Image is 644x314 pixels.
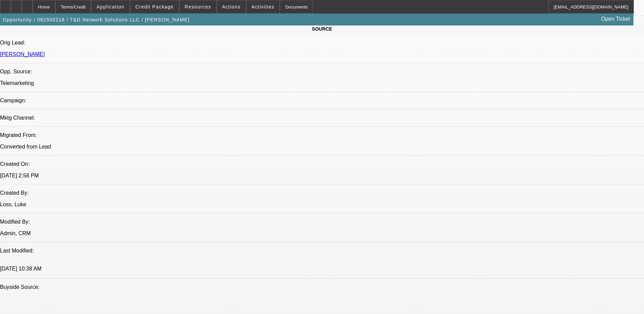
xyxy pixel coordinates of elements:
button: Activities [246,0,280,13]
span: Actions [222,4,241,10]
button: Actions [217,0,246,13]
button: Resources [180,0,216,13]
span: Credit Package [135,4,174,10]
button: Credit Package [130,0,179,13]
span: Opportunity / 082500218 / T&D Network Solutions LLC / [PERSON_NAME] [3,17,189,22]
a: Open Ticket [599,13,633,25]
span: SOURCE [312,26,332,32]
span: Activities [252,4,275,10]
span: Application [96,4,124,10]
button: Application [91,0,129,13]
span: Resources [185,4,211,10]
